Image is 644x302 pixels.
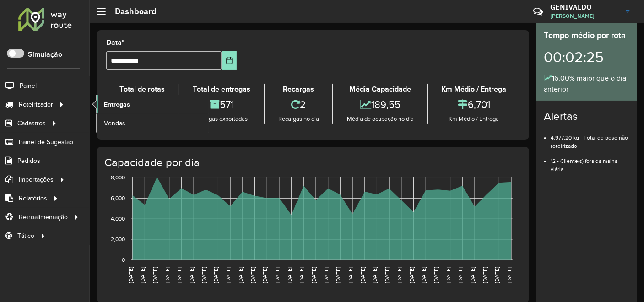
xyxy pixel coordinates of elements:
div: 2 [267,95,330,114]
span: [PERSON_NAME] [550,12,619,20]
div: Total de rotas [108,84,176,95]
text: [DATE] [152,267,158,283]
text: [DATE] [396,267,402,283]
li: 12 - Cliente(s) fora da malha viária [551,150,630,173]
text: [DATE] [140,267,146,283]
text: [DATE] [494,267,500,283]
span: Roteirizador [19,100,53,109]
div: Tempo médio por rota [544,29,630,42]
text: 0 [122,257,125,263]
text: [DATE] [421,267,427,283]
text: [DATE] [445,267,451,283]
text: [DATE] [238,267,244,283]
div: Km Médio / Entrega [430,84,518,95]
h4: Capacidade por dia [104,156,520,169]
span: Painel de Sugestão [19,137,73,147]
text: [DATE] [250,267,256,283]
text: [DATE] [262,267,268,283]
a: Vendas [97,114,209,132]
span: Pedidos [17,156,40,166]
div: 189,55 [336,95,425,114]
text: [DATE] [213,267,219,283]
div: Média Capacidade [336,84,425,95]
text: [DATE] [458,267,464,283]
text: [DATE] [409,267,415,283]
text: [DATE] [128,267,134,283]
div: 16,00% maior que o dia anterior [544,73,630,95]
button: Choose Date [222,51,237,70]
h3: GENIVALDO [550,3,619,11]
div: Recargas no dia [267,114,330,124]
span: Importações [19,175,54,184]
label: Data [106,37,124,48]
span: Relatórios [19,194,47,203]
div: 6,701 [430,95,518,114]
text: [DATE] [384,267,390,283]
span: Vendas [104,119,125,128]
div: 571 [182,95,262,114]
text: [DATE] [189,267,195,283]
div: Entregas exportadas [182,114,262,124]
h2: Dashboard [106,6,157,16]
text: [DATE] [470,267,476,283]
text: 6,000 [111,195,125,201]
text: [DATE] [433,267,439,283]
li: 4.977,20 kg - Total de peso não roteirizado [551,127,630,150]
text: [DATE] [372,267,378,283]
text: 8,000 [111,175,125,181]
span: Entregas [104,100,130,109]
span: Tático [17,231,34,241]
text: 4,000 [111,216,125,221]
div: Km Médio / Entrega [430,114,518,124]
text: [DATE] [176,267,182,283]
text: [DATE] [287,267,292,283]
text: [DATE] [274,267,280,283]
text: [DATE] [225,267,231,283]
text: [DATE] [482,267,488,283]
span: Cadastros [17,119,46,128]
text: [DATE] [323,267,329,283]
text: [DATE] [311,267,317,283]
label: Simulação [28,49,62,60]
text: [DATE] [164,267,170,283]
text: [DATE] [336,267,341,283]
span: Retroalimentação [19,212,68,222]
div: Média de ocupação no dia [336,114,425,124]
text: [DATE] [298,267,304,283]
text: [DATE] [347,267,353,283]
div: Total de entregas [182,84,262,95]
h4: Alertas [544,110,630,123]
a: Contato Rápido [528,2,548,22]
text: 2,000 [111,236,125,242]
div: Recargas [267,84,330,95]
div: 00:02:25 [544,42,630,73]
text: [DATE] [201,267,207,283]
text: [DATE] [360,267,366,283]
a: Entregas [97,95,209,113]
text: [DATE] [506,267,512,283]
span: Painel [20,81,37,91]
